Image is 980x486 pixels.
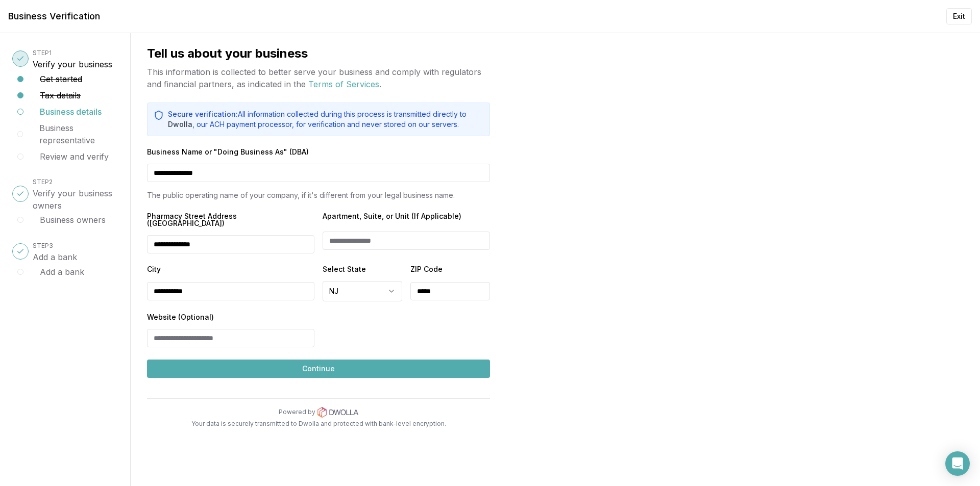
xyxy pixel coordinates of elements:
[945,451,970,476] div: Open Intercom Messenger
[147,360,490,378] button: Continue
[323,266,402,273] label: Select State
[168,120,192,129] a: Dwolla
[33,187,118,212] h3: Verify your business owners
[323,213,490,223] label: Apartment, Suite, or Unit (If Applicable)
[946,8,972,24] button: Exit
[33,242,53,249] span: STEP 3
[8,9,100,23] h1: Business Verification
[308,79,379,89] a: Terms of Services
[279,408,315,416] p: Powered by
[33,46,112,70] button: STEP1Verify your business
[40,106,102,118] button: Business details
[33,251,77,263] h3: Add a bank
[33,239,77,263] button: STEP3Add a bank
[147,420,490,428] p: Your data is securely transmitted to Dwolla and protected with bank-level encryption.
[147,314,314,321] label: Website (Optional)
[33,178,53,186] span: STEP 2
[33,175,118,212] button: STEP2Verify your business owners
[40,89,81,101] button: Tax details
[147,45,490,62] h2: Tell us about your business
[147,190,490,200] p: The public operating name of your company, if it's different from your legal business name.
[33,49,52,57] span: STEP 1
[168,109,483,130] p: All information collected during this process is transmitted directly to , our ACH payment proces...
[40,150,109,163] button: Review and verify
[147,213,314,227] label: Pharmacy Street Address ([GEOGRAPHIC_DATA])
[147,148,490,156] label: Business Name or "Doing Business As" (DBA)
[147,266,314,274] label: City
[33,58,112,70] h3: Verify your business
[39,122,118,146] button: Business representative
[317,407,358,418] img: Dwolla
[40,266,84,278] button: Add a bank
[410,266,490,274] label: ZIP Code
[40,214,106,226] button: Business owners
[40,73,82,85] button: Get started
[168,110,238,118] span: Secure verification:
[147,66,490,90] p: This information is collected to better serve your business and comply with regulators and financ...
